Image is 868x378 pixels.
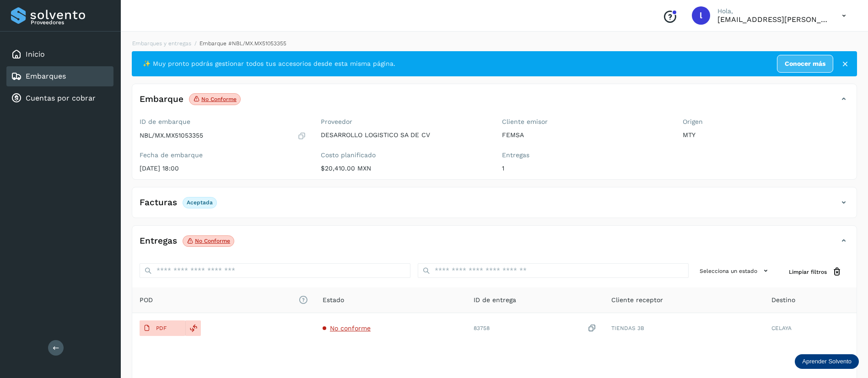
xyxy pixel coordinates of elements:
[140,295,308,305] span: POD
[132,40,191,47] a: Embarques y entregas
[717,15,827,24] p: lauraamalia.castillo@xpertal.com
[140,320,185,336] button: PDF
[771,295,795,305] span: Destino
[795,354,859,369] div: Aprender Solvento
[31,19,110,26] p: Proveedores
[321,118,487,126] label: Proveedor
[199,40,286,47] span: Embarque #NBL/MX.MX51053355
[321,165,487,172] p: $20,410.00 MXN
[195,238,230,244] p: No conforme
[156,325,167,331] p: PDF
[143,59,395,69] span: ✨ Muy pronto podrás gestionar todos tus accesorios desde esta misma página.
[140,165,306,172] p: [DATE] 18:00
[26,72,66,80] a: Embarques
[474,295,516,305] span: ID de entrega
[502,118,669,126] label: Cliente emisor
[26,50,45,59] a: Inicio
[140,132,203,139] p: NBL/MX.MX51053355
[683,118,849,126] label: Origen
[26,94,96,102] a: Cuentas por cobrar
[321,131,487,139] p: DESARROLLO LOGISTICO SA DE CV
[502,165,669,172] p: 1
[604,313,764,343] td: TIENDAS 3B
[185,320,201,336] div: Reemplazar POD
[132,233,857,256] div: EntregasNo conforme
[201,96,237,102] p: No conforme
[474,324,597,333] div: 83758
[140,236,177,246] h4: Entregas
[502,151,669,159] label: Entregas
[132,91,857,114] div: EmbarqueNo conforme
[6,88,113,108] div: Cuentas por cobrar
[502,131,669,139] p: FEMSA
[782,263,849,280] button: Limpiar filtros
[140,94,183,105] h4: Embarque
[140,118,306,126] label: ID de embarque
[140,151,306,159] label: Fecha de embarque
[802,358,852,365] p: Aprender Solvento
[6,44,113,64] div: Inicio
[6,66,113,86] div: Embarques
[696,263,774,278] button: Selecciona un estado
[132,195,857,218] div: FacturasAceptada
[764,313,857,343] td: CELAYA
[683,131,849,139] p: MTY
[187,199,213,206] p: Aceptada
[140,197,177,208] h4: Facturas
[777,55,833,73] a: Conocer más
[611,295,663,305] span: Cliente receptor
[330,325,371,332] span: No conforme
[323,295,344,305] span: Estado
[789,268,827,276] span: Limpiar filtros
[717,7,827,15] p: Hola,
[132,39,857,48] nav: breadcrumb
[321,151,487,159] label: Costo planificado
